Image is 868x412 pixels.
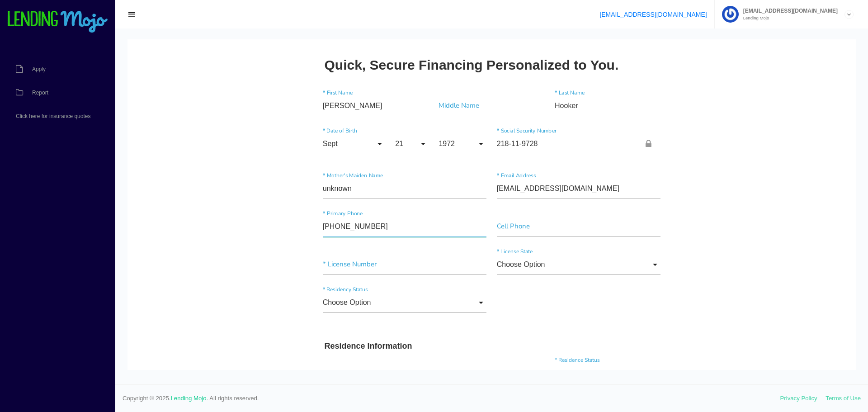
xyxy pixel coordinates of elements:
small: Lending Mojo [739,16,838,20]
span: Report [32,90,48,95]
img: Profile image [722,6,739,23]
a: Lending Mojo [171,395,207,402]
a: Privacy Policy [780,395,817,402]
span: Apply [32,66,46,72]
a: Terms of Use [826,395,861,402]
span: Click here for insurance quotes [16,114,90,119]
h3: Residence Information [197,302,532,312]
span: [EMAIL_ADDRESS][DOMAIN_NAME] [739,8,838,14]
h2: Quick, Secure Financing Personalized to You. [197,18,491,33]
span: Copyright © 2025. . All rights reserved. [123,394,780,403]
a: [EMAIL_ADDRESS][DOMAIN_NAME] [599,11,707,18]
img: logo-small.png [7,11,108,33]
